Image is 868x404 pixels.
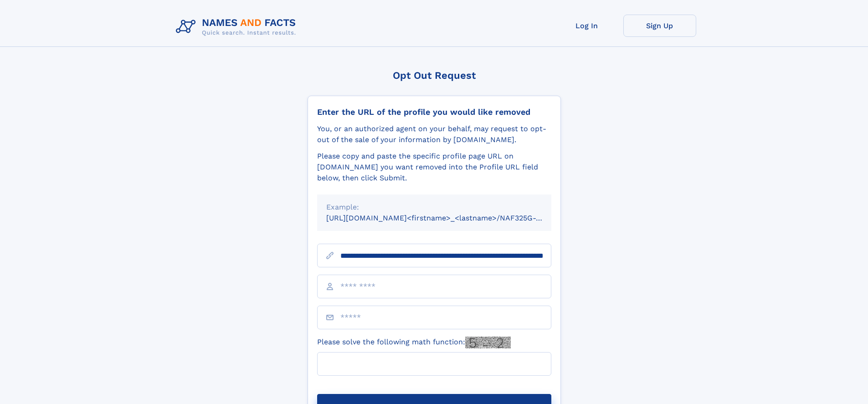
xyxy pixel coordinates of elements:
[172,15,303,39] img: Logo Names and Facts
[550,15,623,37] a: Log In
[623,15,696,37] a: Sign Up
[326,202,542,213] div: Example:
[317,107,551,117] div: Enter the URL of the profile you would like removed
[317,123,551,145] div: You, or an authorized agent on your behalf, may request to opt-out of the sale of your informatio...
[308,70,561,81] div: Opt Out Request
[326,214,569,222] small: [URL][DOMAIN_NAME]<firstname>_<lastname>/NAF325G-xxxxxxxx
[317,337,511,348] label: Please solve the following math function:
[317,151,551,184] div: Please copy and paste the specific profile page URL on [DOMAIN_NAME] you want removed into the Pr...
